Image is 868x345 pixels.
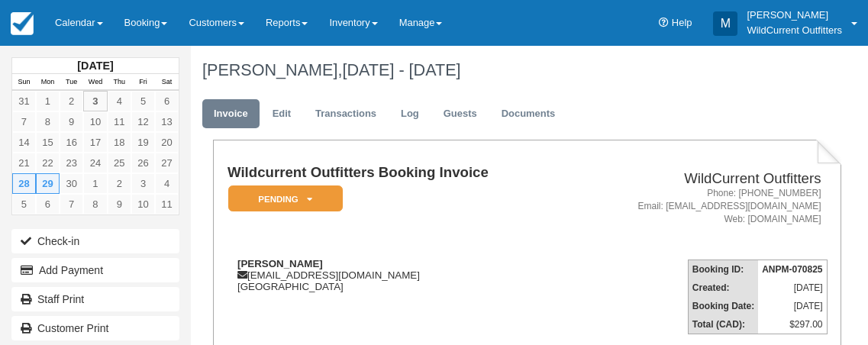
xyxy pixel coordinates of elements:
span: [DATE] - [DATE] [342,60,460,79]
a: 11 [108,111,131,132]
a: Log [389,99,431,129]
a: 29 [36,173,60,194]
div: [EMAIL_ADDRESS][DOMAIN_NAME] [GEOGRAPHIC_DATA] [227,258,570,292]
h2: WildCurrent Outfitters [576,171,821,187]
td: [DATE] [758,297,827,315]
a: 4 [155,173,179,194]
th: Wed [83,74,107,91]
a: 17 [83,132,107,153]
a: 16 [60,132,83,153]
address: Phone: [PHONE_NUMBER] Email: [EMAIL_ADDRESS][DOMAIN_NAME] Web: [DOMAIN_NAME] [576,187,821,226]
th: Sat [155,74,179,91]
p: [PERSON_NAME] [747,8,842,23]
a: Guests [432,99,489,129]
th: Thu [108,74,131,91]
th: Booking ID: [688,260,758,279]
a: Documents [490,99,567,129]
a: 26 [131,153,155,173]
td: $297.00 [758,315,827,334]
button: Check-in [11,229,179,253]
th: Mon [36,74,60,91]
a: 5 [12,194,36,214]
a: 8 [83,194,107,214]
a: 2 [108,173,131,194]
a: 25 [108,153,131,173]
th: Tue [60,74,83,91]
a: Customer Print [11,316,179,340]
a: 27 [155,153,179,173]
a: 3 [131,173,155,194]
i: Help [659,18,669,28]
th: Total (CAD): [688,315,758,334]
a: 19 [131,132,155,153]
a: 8 [36,111,60,132]
p: WildCurrent Outfitters [747,23,842,38]
a: 14 [12,132,36,153]
a: 31 [12,91,36,111]
td: [DATE] [758,279,827,297]
a: 24 [83,153,107,173]
a: 21 [12,153,36,173]
strong: ANPM-070825 [762,264,822,275]
a: 4 [108,91,131,111]
span: Help [672,17,692,28]
a: 20 [155,132,179,153]
a: 28 [12,173,36,194]
a: Pending [227,185,337,213]
a: 2 [60,91,83,111]
strong: [DATE] [77,60,113,72]
em: Pending [228,185,343,212]
a: 30 [60,173,83,194]
a: 13 [155,111,179,132]
a: 7 [60,194,83,214]
a: 18 [108,132,131,153]
strong: [PERSON_NAME] [237,258,323,269]
h1: [PERSON_NAME], [202,61,831,79]
th: Booking Date: [688,297,758,315]
a: 6 [155,91,179,111]
div: M [713,11,737,36]
a: 23 [60,153,83,173]
button: Add Payment [11,258,179,282]
th: Sun [12,74,36,91]
a: 12 [131,111,155,132]
a: 11 [155,194,179,214]
a: 22 [36,153,60,173]
a: 6 [36,194,60,214]
a: 3 [83,91,107,111]
a: 7 [12,111,36,132]
a: 5 [131,91,155,111]
th: Fri [131,74,155,91]
a: 10 [131,194,155,214]
a: 1 [83,173,107,194]
a: 9 [60,111,83,132]
a: Staff Print [11,287,179,311]
a: 9 [108,194,131,214]
a: 1 [36,91,60,111]
a: Edit [261,99,302,129]
th: Created: [688,279,758,297]
a: Invoice [202,99,260,129]
h1: Wildcurrent Outfitters Booking Invoice [227,165,570,181]
a: 10 [83,111,107,132]
a: Transactions [304,99,388,129]
a: 15 [36,132,60,153]
img: checkfront-main-nav-mini-logo.png [11,12,34,35]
